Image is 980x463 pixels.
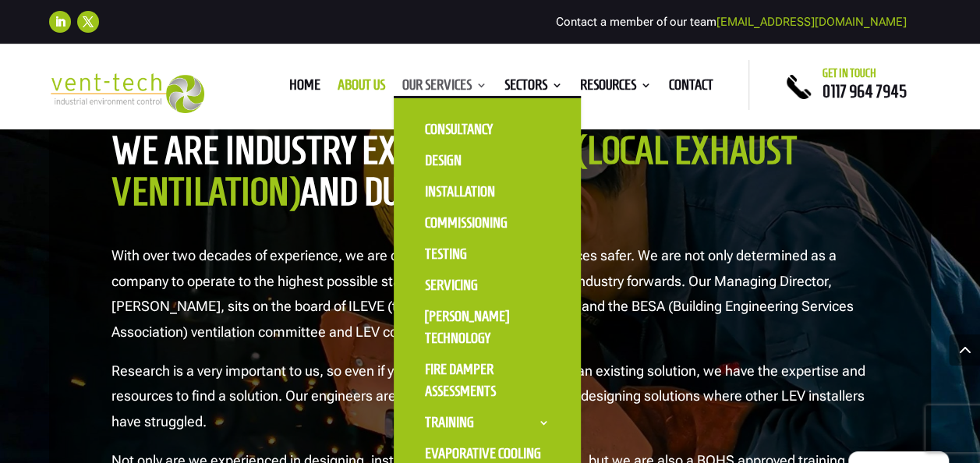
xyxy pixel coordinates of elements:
a: Home [289,80,320,97]
span: Get in touch [823,67,876,80]
a: Resources [580,80,652,97]
span: (Local Exhaust Ventilation) [111,129,797,213]
p: With over two decades of experience, we are committed to making workplaces safer. We are not only... [111,243,869,359]
a: Installation [409,176,565,207]
a: [EMAIL_ADDRESS][DOMAIN_NAME] [716,15,907,29]
a: 0117 964 7945 [823,82,907,101]
a: Servicing [409,270,565,301]
a: Sectors [504,80,563,97]
a: Fire Damper Assessments [409,354,565,407]
a: Testing [409,239,565,270]
a: Commissioning [409,207,565,239]
a: About us [338,80,385,97]
a: Design [409,145,565,176]
a: Training [409,407,565,438]
a: Contact [669,80,713,97]
h2: we are industry experts in LEV and dust and fume. [111,130,869,220]
a: Our Services [402,80,487,97]
a: [PERSON_NAME] Technology [409,301,565,354]
a: Follow on X [77,11,99,33]
img: 2023-09-27T08_35_16.549ZVENT-TECH---Clear-background [49,73,204,113]
a: Consultancy [409,114,565,145]
a: Follow on LinkedIn [49,11,71,33]
p: Research is a very important to us, so even if you have an LEV issue without an existing solution... [111,359,869,448]
span: Contact a member of our team [556,15,907,29]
